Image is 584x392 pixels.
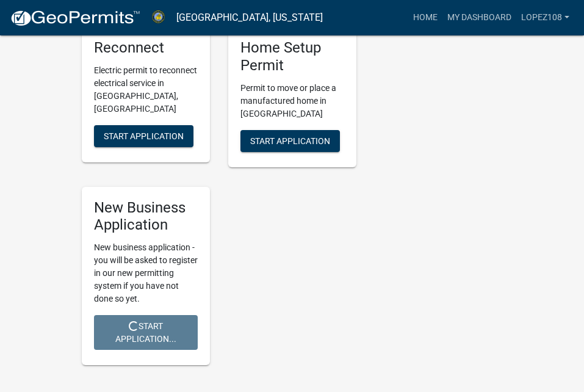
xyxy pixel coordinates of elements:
a: lopez108 [516,6,574,29]
a: [GEOGRAPHIC_DATA], [US_STATE] [176,7,323,28]
button: Start Application [94,125,193,147]
span: Start Application [250,136,330,145]
p: Electric permit to reconnect electrical service in [GEOGRAPHIC_DATA], [GEOGRAPHIC_DATA] [94,64,198,115]
button: Start Application... [94,315,198,350]
p: New business application - you will be asked to register in our new permitting system if you have... [94,241,198,305]
h5: Electrical Reconnect [94,21,198,57]
span: Start Application... [115,321,176,344]
h5: New Business Application [94,199,198,234]
span: Start Application [104,131,184,140]
a: Home [408,6,442,29]
img: Abbeville County, South Carolina [150,9,167,26]
h5: Manufactured Home Setup Permit [240,21,344,74]
a: My Dashboard [442,6,516,29]
p: Permit to move or place a manufactured home in [GEOGRAPHIC_DATA] [240,82,344,120]
button: Start Application [240,130,340,152]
